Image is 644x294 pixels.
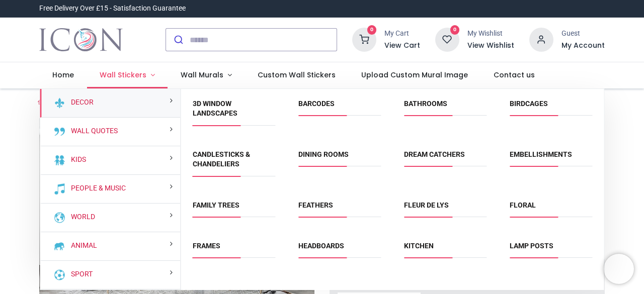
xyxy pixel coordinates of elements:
span: Headboards [298,241,381,258]
a: Birdcages [510,100,548,108]
a: Kids [67,155,86,165]
a: Wall Murals [168,62,245,88]
span: Family Trees [193,201,275,217]
a: Kitchen [404,242,434,250]
a: Dream Catchers [404,150,465,158]
img: Kids [53,154,65,166]
a: Embellishments [510,150,572,158]
a: Feathers [298,201,333,209]
span: Contact us [494,70,535,80]
a: Logo of Icon Wall Stickers [39,26,122,54]
span: Dream Catchers [404,150,487,166]
span: Dining Rooms [298,150,381,166]
span: Wall Stickers [100,70,146,80]
img: Icon Wall Stickers [39,26,122,54]
div: Free Delivery Over £15 - Satisfaction Guarantee [39,4,186,14]
a: Wall Quotes [67,126,118,136]
img: Wall Quotes [53,126,65,138]
span: Candlesticks & Chandeliers [193,150,275,176]
a: Candlesticks & Chandeliers [193,150,250,168]
a: View Cart [384,41,420,51]
img: World [53,212,65,224]
span: Embellishments [510,150,592,166]
span: Birdcages [510,99,592,116]
a: Dining Rooms [298,150,349,158]
span: Bathrooms [404,99,487,116]
span: Fleur de Lys [404,201,487,217]
span: 3D Window Landscapes [193,99,275,126]
sup: 0 [367,25,377,35]
a: View Wishlist [467,41,514,51]
a: Barcodes [298,100,335,108]
a: 3D Window Landscapes [193,100,237,118]
span: Home [52,70,74,80]
img: Sport [53,269,65,281]
a: Family Trees [193,201,239,209]
a: Sport [67,269,93,279]
span: Kitchen [404,241,487,258]
div: My Cart [384,29,420,39]
button: Submit [166,29,190,51]
span: Upload Custom Mural Image [361,70,468,80]
a: Headboards [298,242,344,250]
a: World [67,212,95,222]
img: Decor [53,97,65,109]
a: Lamp Posts [510,242,553,250]
a: Animal [67,241,97,251]
iframe: Brevo live chat [604,254,634,284]
span: Wall Murals [181,70,223,80]
a: 0 [435,35,459,43]
span: Lamp Posts [510,241,592,258]
a: Frames [193,242,220,250]
a: People & Music [67,183,126,193]
span: Custom Wall Stickers [258,70,336,80]
a: Bathrooms [404,100,447,108]
sup: 0 [450,25,460,35]
img: Animal [53,240,65,252]
span: Frames [193,241,275,258]
img: People & Music [53,183,65,195]
div: Guest [561,29,605,39]
a: Decor [67,97,94,108]
span: Floral [510,201,592,217]
div: My Wishlist [467,29,514,39]
a: My Account [561,41,605,51]
a: Floral [510,201,536,209]
a: Fleur de Lys [404,201,449,209]
a: Wall Stickers [87,62,168,88]
span: Feathers [298,201,381,217]
a: 0 [352,35,376,43]
iframe: Customer reviews powered by Trustpilot [393,4,605,14]
span: Barcodes [298,99,381,116]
